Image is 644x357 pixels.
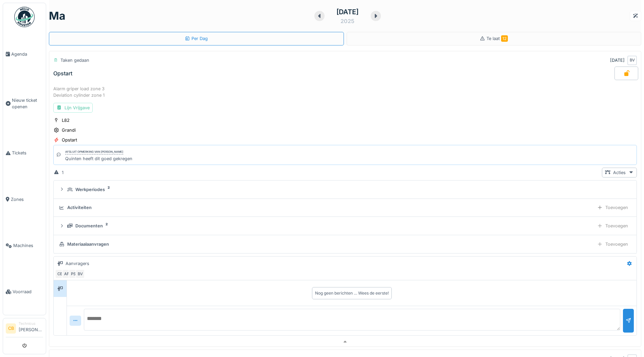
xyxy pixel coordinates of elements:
[56,238,634,250] summary: MateriaalaanvragenToevoegen
[75,269,85,279] div: BV
[315,290,389,296] div: Nog geen berichten … Wees de eerste!
[65,155,132,162] div: Quinten heeft dit goed gekregen
[62,269,71,279] div: AF
[6,323,16,334] li: CB
[6,321,43,337] a: CB Technicus[PERSON_NAME]
[53,86,637,98] div: Alarm griper load zone 3 Deviation cylinder zone 1
[14,7,35,27] img: Badge_color-CXgf-gQk.svg
[594,203,631,212] div: Toevoegen
[3,31,46,77] a: Agenda
[11,51,43,57] span: Agenda
[53,103,93,113] div: Lijn Vrijgave
[13,288,43,295] span: Voorraad
[594,221,631,231] div: Toevoegen
[486,36,508,41] span: Te laat
[67,241,109,247] div: Materiaalaanvragen
[3,269,46,315] a: Voorraad
[19,321,43,336] li: [PERSON_NAME]
[19,321,43,326] div: Technicus
[66,260,89,267] div: Aanvragers
[49,10,66,22] h1: ma
[65,150,123,154] div: Afsluit opmerking van [PERSON_NAME]
[602,168,637,177] div: Acties
[12,150,43,156] span: Tickets
[67,204,92,211] div: Activiteiten
[62,169,63,176] div: 1
[53,70,72,77] div: Opstart
[62,117,70,124] div: L82
[501,35,508,42] span: 12
[13,242,43,249] span: Machines
[75,186,105,193] div: Werkperiodes
[62,127,76,133] div: Grandi
[56,183,634,196] summary: Werkperiodes2
[56,202,634,214] summary: ActiviteitenToevoegen
[3,176,46,222] a: Zones
[341,17,354,25] div: 2025
[69,269,78,279] div: PS
[185,35,208,42] div: Per Dag
[610,57,625,63] div: [DATE]
[75,223,103,229] div: Documenten
[3,77,46,130] a: Nieuw ticket openen
[11,196,43,203] span: Zones
[55,269,65,279] div: CB
[627,56,637,65] div: BV
[62,137,77,143] div: Opstart
[3,223,46,269] a: Machines
[594,239,631,249] div: Toevoegen
[12,97,43,110] span: Nieuw ticket openen
[336,7,358,17] div: [DATE]
[56,220,634,232] summary: Documenten2Toevoegen
[60,57,89,63] div: Taken gedaan
[3,130,46,176] a: Tickets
